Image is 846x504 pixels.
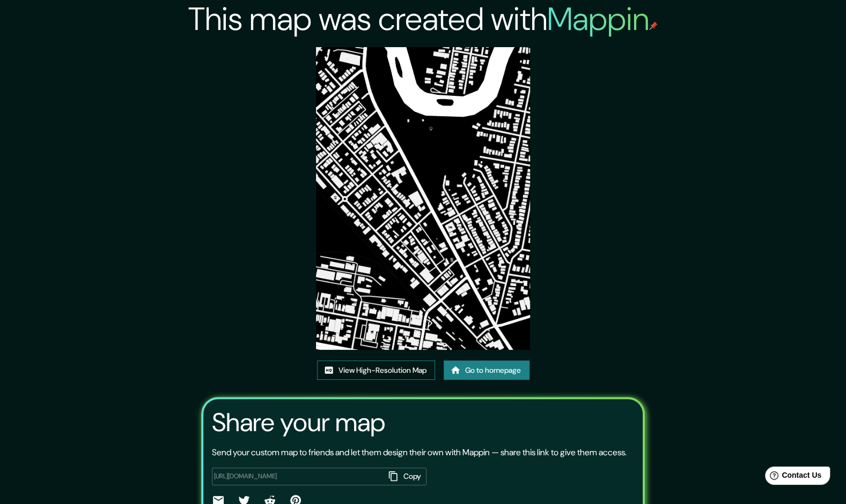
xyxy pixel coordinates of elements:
iframe: Help widget launcher [751,462,834,492]
a: Go to homepage [444,360,529,380]
a: View High-Resolution Map [317,360,435,380]
img: created-map [316,47,530,350]
img: mappin-pin [649,21,658,30]
button: Copy [385,468,426,485]
p: Send your custom map to friends and let them design their own with Mappin — share this link to gi... [212,446,627,459]
h3: Share your map [212,408,385,438]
